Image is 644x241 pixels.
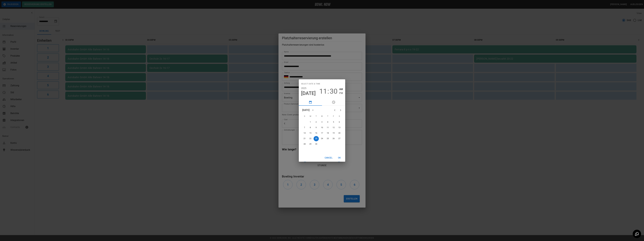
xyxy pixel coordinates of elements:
button: 18 [325,131,330,136]
button: 4 [325,120,330,125]
span: Friday [331,113,336,119]
button: 20 [337,131,342,136]
button: 1 [308,120,313,125]
button: 22 [308,136,313,141]
button: 21 [302,136,307,141]
button: [DATE] [301,90,316,96]
button: 28 [302,142,307,147]
button: 25 [325,136,330,141]
button: 15 [308,131,313,136]
button: 10 [319,125,325,130]
button: 3 [319,120,325,125]
button: 9 [314,125,319,130]
button: 13 [337,125,342,130]
button: 17 [319,131,325,136]
span: : [327,87,329,95]
button: PM [339,91,343,95]
span: Sunday [302,113,307,119]
button: 30 [314,142,319,147]
span: Select date & time [301,82,320,86]
button: 12 [331,125,336,130]
button: 26 [331,136,336,141]
button: 16 [314,131,319,136]
button: 24 [319,136,325,141]
button: 19 [331,131,336,136]
div: [DATE] [302,108,310,112]
button: 2 [314,120,319,125]
button: 8 [308,125,313,130]
button: 29 [308,142,313,147]
button: 6 [337,120,342,125]
button: 23 [314,136,319,141]
button: OK [335,155,344,161]
button: 30 [330,87,338,95]
button: 11 [325,125,330,130]
button: 5 [331,120,336,125]
button: Previous month [332,107,338,113]
button: Next month [338,107,343,113]
button: 2025 [301,86,306,90]
button: AM [339,87,343,91]
span: Saturday [337,113,342,119]
button: 14 [302,131,307,136]
button: Cancel [323,155,334,161]
button: 7 [302,125,307,130]
span: Thursday [325,113,330,119]
button: calendar view is open, switch to year view [310,108,315,113]
button: pick time [322,99,345,106]
button: pick date [299,99,322,106]
button: 11 [319,87,327,95]
span: Wednesday [319,113,325,119]
span: Monday [308,113,313,119]
button: 27 [337,136,342,141]
span: Tuesday [314,113,319,119]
